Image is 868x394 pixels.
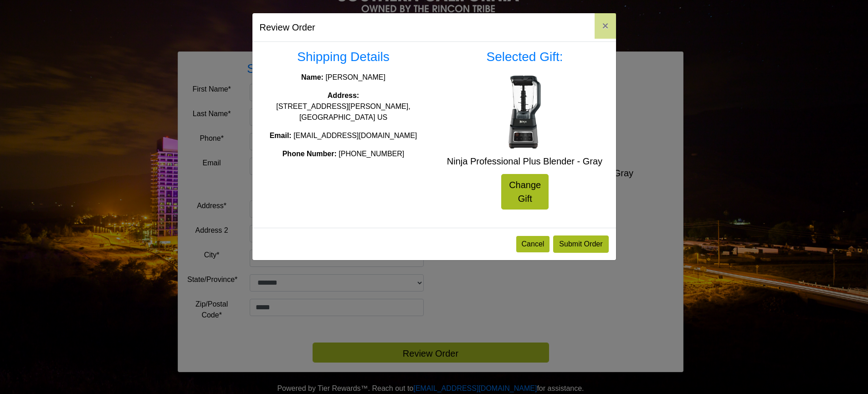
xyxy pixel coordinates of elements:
[501,174,549,210] a: Change Gift
[441,49,609,65] h3: Selected Gift:
[325,73,385,81] span: [PERSON_NAME]
[553,235,608,253] button: Submit Order
[339,150,404,158] span: [PHONE_NUMBER]
[260,20,315,34] h5: Review Order
[293,132,417,139] span: [EMAIL_ADDRESS][DOMAIN_NAME]
[488,76,561,148] img: Ninja Professional Plus Blender - Gray
[441,156,609,167] h5: Ninja Professional Plus Blender - Gray
[270,132,292,139] strong: Email:
[595,13,616,39] button: Close
[282,150,337,158] strong: Phone Number:
[301,73,324,81] strong: Name:
[328,92,359,99] strong: Address:
[276,102,410,121] span: [STREET_ADDRESS][PERSON_NAME], [GEOGRAPHIC_DATA] US
[260,49,427,65] h3: Shipping Details
[516,236,550,252] button: Cancel
[602,20,608,32] span: ×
